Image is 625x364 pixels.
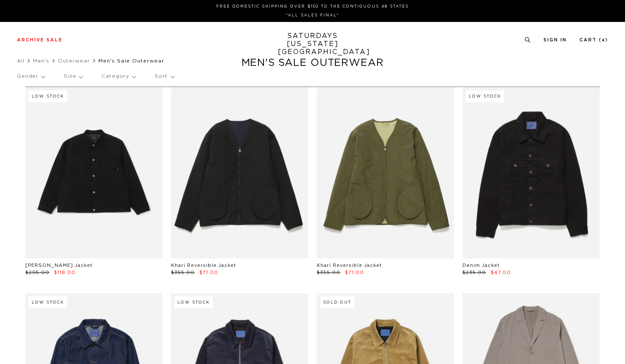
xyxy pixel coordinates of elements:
[462,263,500,268] a: Denim Jacket
[20,3,605,10] p: FREE DOMESTIC SHIPPING OVER $150 TO THE CONTIGUOUS 48 STATES
[25,263,92,268] a: [PERSON_NAME] Jacket
[25,270,49,275] span: $295.00
[54,270,76,275] span: $118.00
[171,263,236,268] a: Khari Reversible Jacket
[155,67,174,86] p: Sort
[64,67,82,86] p: Size
[29,296,67,308] div: Low Stock
[317,270,340,275] span: $355.00
[579,38,608,42] a: Cart (4)
[320,296,354,308] div: Sold Out
[101,67,136,86] p: Category
[17,38,62,42] a: Archive Sale
[98,58,164,63] span: Men's Sale Outerwear
[462,270,486,275] span: $235.00
[199,270,218,275] span: $71.00
[20,12,605,19] p: *ALL SALES FINAL*
[29,90,67,102] div: Low Stock
[17,67,45,86] p: Gender
[466,90,504,102] div: Low Stock
[491,270,511,275] span: $47.00
[345,270,364,275] span: $71.00
[58,58,90,63] a: Outerwear
[17,58,24,63] a: All
[317,263,382,268] a: Khari Reversible Jacket
[602,38,605,42] small: 4
[543,38,567,42] a: Sign In
[33,58,49,63] a: Men's
[171,270,195,275] span: $355.00
[174,296,213,308] div: Low Stock
[278,32,348,56] a: SATURDAYS[US_STATE][GEOGRAPHIC_DATA]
